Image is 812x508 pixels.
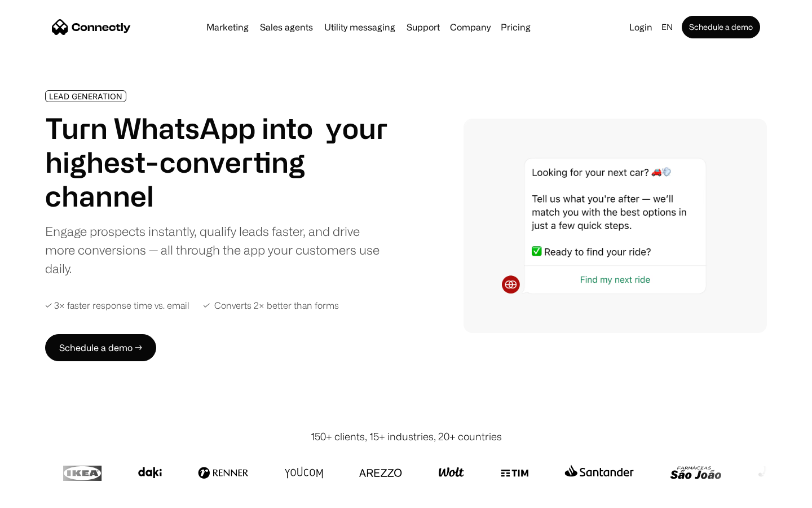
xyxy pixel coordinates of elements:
[11,487,68,504] aside: Language selected: English
[311,429,502,444] div: 150+ clients, 15+ industries, 20+ countries
[496,23,535,32] a: Pricing
[45,334,156,361] a: Schedule a demo →
[682,16,760,38] a: Schedule a demo
[45,111,388,213] h1: Turn WhatsApp into your highest-converting channel
[202,23,253,32] a: Marketing
[625,19,657,35] a: Login
[450,19,491,35] div: Company
[23,488,68,504] ul: Language list
[45,300,189,311] div: ✓ 3× faster response time vs. email
[255,23,317,32] a: Sales agents
[45,222,388,278] div: Engage prospects instantly, qualify leads faster, and drive more conversions — all through the ap...
[320,23,400,32] a: Utility messaging
[49,92,122,100] div: LEAD GENERATION
[661,19,673,35] div: en
[402,23,444,32] a: Support
[203,300,339,311] div: ✓ Converts 2× better than forms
